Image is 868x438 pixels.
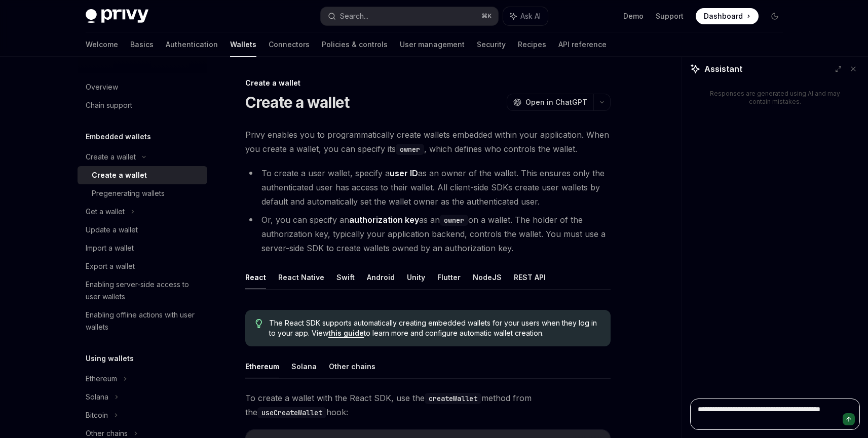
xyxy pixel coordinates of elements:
code: owner [396,144,424,155]
div: Import a wallet [86,242,134,254]
a: Support [656,11,684,21]
button: Swift [336,265,355,289]
strong: authorization key [349,215,419,225]
code: createWallet [425,393,481,404]
div: Enabling offline actions with user wallets [86,309,201,333]
a: Wallets [230,32,256,57]
span: Ask AI [520,11,541,21]
button: Search...⌘K [321,7,498,25]
div: Get a wallet [86,206,125,218]
a: Security [477,32,506,57]
div: Overview [86,81,118,93]
span: Open in ChatGPT [525,97,587,107]
button: Solana [291,354,317,378]
h5: Using wallets [86,352,134,365]
button: Send message [843,413,855,425]
button: Flutter [437,265,461,289]
img: dark logo [86,9,148,23]
a: Recipes [518,32,546,57]
button: React Native [278,265,324,289]
button: Other chains [329,354,375,378]
a: Authentication [166,32,218,57]
svg: Tip [255,319,262,328]
span: ⌘ K [481,12,492,20]
div: Bitcoin [86,409,108,421]
li: To create a user wallet, specify a as an owner of the wallet. This ensures only the authenticated... [245,166,611,209]
div: Create a wallet [92,169,147,181]
div: Enabling server-side access to user wallets [86,278,201,303]
button: Unity [407,265,425,289]
div: Ethereum [86,373,117,385]
button: Android [367,265,395,289]
a: Dashboard [696,8,759,24]
code: owner [440,215,468,226]
button: Ask AI [503,7,548,25]
div: Solana [86,391,108,403]
h5: Embedded wallets [86,131,151,143]
button: Ethereum [245,354,279,378]
a: Export a wallet [78,257,207,275]
a: Basics [130,32,154,57]
code: useCreateWallet [257,407,326,418]
span: Dashboard [704,11,743,21]
h1: Create a wallet [245,93,350,111]
a: API reference [558,32,607,57]
a: Demo [623,11,644,21]
a: Connectors [269,32,310,57]
a: Pregenerating wallets [78,184,207,203]
button: Toggle dark mode [767,8,783,24]
span: The React SDK supports automatically creating embedded wallets for your users when they log in to... [269,318,600,338]
a: Welcome [86,32,118,57]
a: Policies & controls [322,32,388,57]
a: Enabling offline actions with user wallets [78,306,207,336]
a: User management [400,32,465,57]
button: React [245,265,266,289]
div: Pregenerating wallets [92,187,165,200]
button: Open in ChatGPT [507,94,593,111]
div: Chain support [86,99,132,111]
a: Overview [78,78,207,96]
span: Privy enables you to programmatically create wallets embedded within your application. When you c... [245,128,611,156]
div: Export a wallet [86,260,135,272]
a: Chain support [78,96,207,114]
a: this guide [328,329,364,338]
a: Update a wallet [78,221,207,239]
a: Create a wallet [78,166,207,184]
a: Import a wallet [78,239,207,257]
span: Assistant [704,63,742,75]
div: Create a wallet [245,78,611,88]
li: Or, you can specify an as an on a wallet. The holder of the authorization key, typically your app... [245,213,611,255]
a: Enabling server-side access to user wallets [78,275,207,306]
div: Search... [340,10,368,22]
button: NodeJS [473,265,502,289]
span: To create a wallet with the React SDK, use the method from the hook: [245,391,611,419]
button: REST API [514,265,546,289]
div: Create a wallet [86,151,136,163]
div: Update a wallet [86,224,138,236]
strong: user ID [390,168,418,178]
div: Responses are generated using AI and may contain mistakes. [706,90,844,106]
